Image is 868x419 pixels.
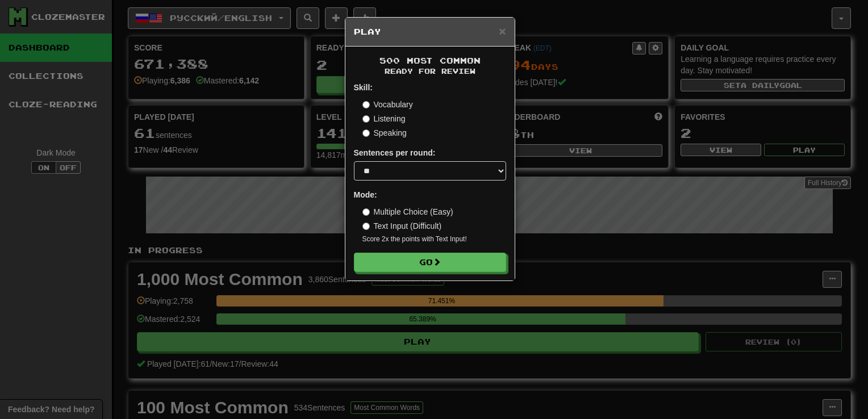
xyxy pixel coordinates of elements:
[362,129,370,137] input: Speaking
[362,234,506,244] small: Score 2x the points with Text Input !
[499,24,506,37] span: ×
[362,127,407,139] label: Speaking
[379,56,481,65] span: 500 Most Common
[362,206,453,217] label: Multiple Choice (Easy)
[354,26,506,37] h5: Play
[354,66,506,76] small: Ready for Review
[362,113,406,124] label: Listening
[362,220,442,232] label: Text Input (Difficult)
[499,25,506,37] button: Close
[362,115,370,123] input: Listening
[362,223,370,230] input: Text Input (Difficult)
[362,101,370,108] input: Vocabulary
[362,208,370,216] input: Multiple Choice (Easy)
[362,99,413,110] label: Vocabulary
[354,83,373,92] strong: Skill:
[354,147,436,158] label: Sentences per round:
[354,253,506,272] button: Go
[354,190,377,199] strong: Mode:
